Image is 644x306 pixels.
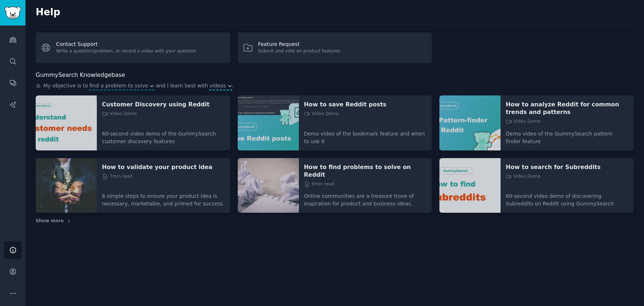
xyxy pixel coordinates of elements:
[304,111,339,117] span: Video Demo
[36,218,64,224] span: Show more
[36,71,125,80] h2: GummySearch Knowledgebase
[102,125,225,145] p: 60-second video demo of the GummySearch customer discovery features
[36,82,634,90] div: .
[102,111,137,117] span: Video Demo
[36,95,97,150] img: Customer Discovery using Reddit
[89,82,154,90] button: find a problem to solve
[506,118,541,125] span: Video Demo
[4,7,21,19] img: GummySearch logo
[506,125,629,145] p: Demo video of the GummySearch pattern finder feature
[304,181,334,188] span: 6 min read
[43,82,88,90] span: My objective is to
[439,158,501,213] img: How to search for Subreddits
[238,32,432,63] a: Feature RequestSubmit and vote on product features
[304,187,427,208] p: Online communities are a treasure trove of inspiration for product and business ideas.
[238,158,299,213] img: How to find problems to solve on Reddit
[506,187,629,208] p: 60-second video demo of discovering Subreddits on Reddit using GummySearch
[439,95,501,150] img: How to analyze Reddit for common trends and patterns
[304,163,427,178] a: How to find problems to solve on Reddit
[102,187,225,208] p: 6 simple steps to ensure your product idea is necessary, marketable, and primed for success
[209,82,226,90] span: videos
[506,173,541,180] span: Video Demo
[36,32,230,63] a: Contact SupportWrite a question/problem, or record a video with your question
[506,163,629,171] a: How to search for Subreddits
[258,40,340,48] div: Feature Request
[209,82,232,90] button: videos
[156,82,208,90] span: and I learn best with
[258,48,340,55] div: Submit and vote on product features
[36,158,97,213] img: How to validate your product idea
[506,101,629,116] a: How to analyze Reddit for common trends and patterns
[238,95,299,150] img: How to save Reddit posts
[304,101,427,108] a: How to save Reddit posts
[102,173,132,180] span: 7 min read
[89,82,148,90] span: find a problem to solve
[102,101,225,108] a: Customer Discovery using Reddit
[102,163,225,171] a: How to validate your product idea
[304,125,427,145] p: Demo video of the bookmark feature and when to use it
[36,7,634,18] h2: Help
